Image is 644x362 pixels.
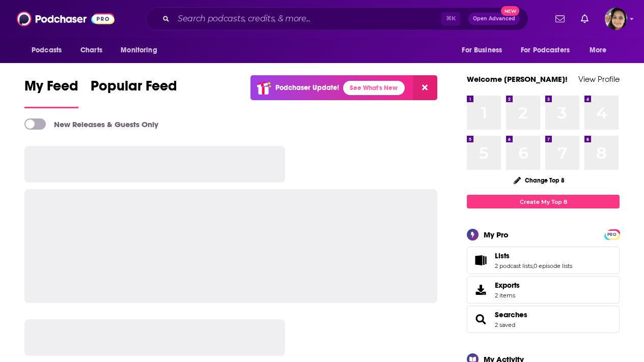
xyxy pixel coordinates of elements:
[467,247,620,274] span: Lists
[470,253,491,267] a: Lists
[91,77,177,108] a: Popular Feed
[606,230,618,238] a: PRO
[24,118,158,130] a: New Releases & Guests Only
[74,41,108,60] a: Charts
[521,43,570,57] span: For Podcasters
[495,292,520,299] span: 2 items
[467,276,620,304] a: Exports
[590,43,607,57] span: More
[473,16,515,21] span: Open Advanced
[24,41,75,60] button: open menu
[495,281,520,290] span: Exports
[32,43,62,57] span: Podcasts
[484,230,509,239] div: My Pro
[495,321,515,328] a: 2 saved
[17,9,115,28] img: Podchaser - Follow, Share and Rate Podcasts
[470,283,491,297] span: Exports
[495,262,533,269] a: 2 podcast lists
[582,41,620,60] button: open menu
[551,10,569,27] a: Show notifications dropdown
[121,43,157,57] span: Monitoring
[80,43,102,57] span: Charts
[495,251,572,260] a: Lists
[467,195,620,208] a: Create My Top 8
[501,6,519,16] span: New
[455,41,515,60] button: open menu
[24,77,78,108] a: My Feed
[606,231,618,238] span: PRO
[605,8,627,30] button: Show profile menu
[467,74,568,84] a: Welcome [PERSON_NAME]!
[605,8,627,30] span: Logged in as shelbyjanner
[514,41,584,60] button: open menu
[534,262,572,269] a: 0 episode lists
[174,11,441,27] input: Search podcasts, credits, & more...
[343,81,405,95] a: See What's New
[275,83,339,92] p: Podchaser Update!
[470,312,491,326] a: Searches
[605,8,627,30] img: User Profile
[578,74,620,84] a: View Profile
[467,306,620,333] span: Searches
[468,13,520,25] button: Open AdvancedNew
[533,262,534,269] span: ,
[495,310,527,319] a: Searches
[24,77,78,101] span: My Feed
[146,7,528,31] div: Search podcasts, credits, & more...
[91,77,177,101] span: Popular Feed
[441,12,460,25] span: ⌘ K
[495,251,510,260] span: Lists
[114,41,170,60] button: open menu
[577,10,593,27] a: Show notifications dropdown
[462,43,502,57] span: For Business
[508,174,571,187] button: Change Top 8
